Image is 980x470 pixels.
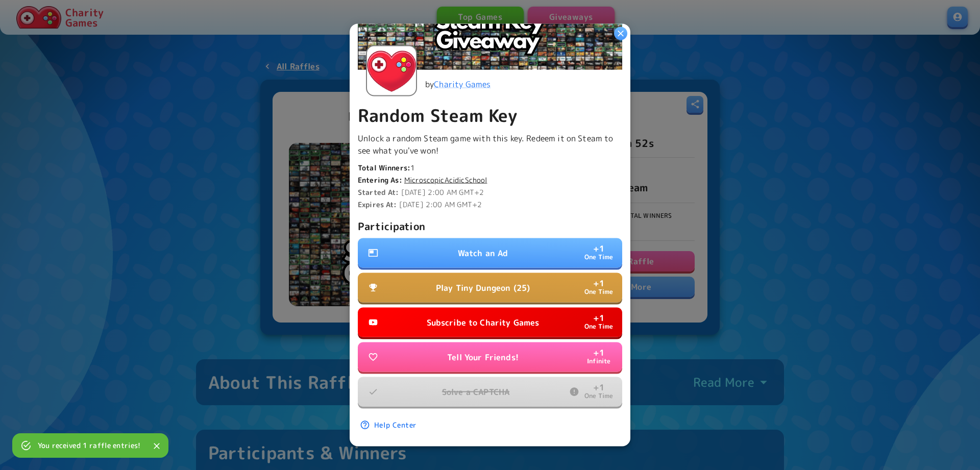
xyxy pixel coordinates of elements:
[358,307,622,337] button: Subscribe to Charity Games+1One Time
[358,162,622,172] p: 1
[358,187,399,196] b: Started At:
[593,383,604,391] p: + 1
[427,316,540,328] p: Subscribe to Charity Games
[442,385,509,398] p: Solve a CAPTCHA
[38,436,141,455] div: You received 1 raffle entries!
[358,377,622,406] button: Solve a CAPTCHA+1One Time
[358,175,402,184] b: Entering As:
[358,217,622,234] p: Participation
[358,104,622,126] p: Random Steam Key
[458,246,508,259] p: Watch an Ad
[593,279,604,287] p: + 1
[434,78,491,89] a: Charity Games
[584,321,614,331] p: One Time
[447,351,519,363] p: Tell Your Friends!
[358,415,421,434] a: Help Center
[584,391,614,401] p: One Time
[584,287,614,296] p: One Time
[593,244,604,252] p: + 1
[425,78,491,90] p: by
[404,175,487,185] a: MicroscopicAcidicSchool
[367,46,416,95] img: Charity Games
[358,132,613,156] span: Unlock a random Steam game with this key. Redeem it on Steam to see what you've won!
[358,199,622,209] p: [DATE] 2:00 AM GMT+2
[593,313,604,321] p: + 1
[358,273,622,302] button: Play Tiny Dungeon (25)+1One Time
[358,342,622,372] button: Tell Your Friends!+1Infinite
[593,348,604,356] p: + 1
[436,281,530,293] p: Play Tiny Dungeon (25)
[587,356,611,366] p: Infinite
[584,252,614,262] p: One Time
[358,238,622,267] button: Watch an Ad+1One Time
[358,199,397,209] b: Expires At:
[149,438,164,454] button: Close
[358,187,622,197] p: [DATE] 2:00 AM GMT+2
[358,162,410,172] b: Total Winners:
